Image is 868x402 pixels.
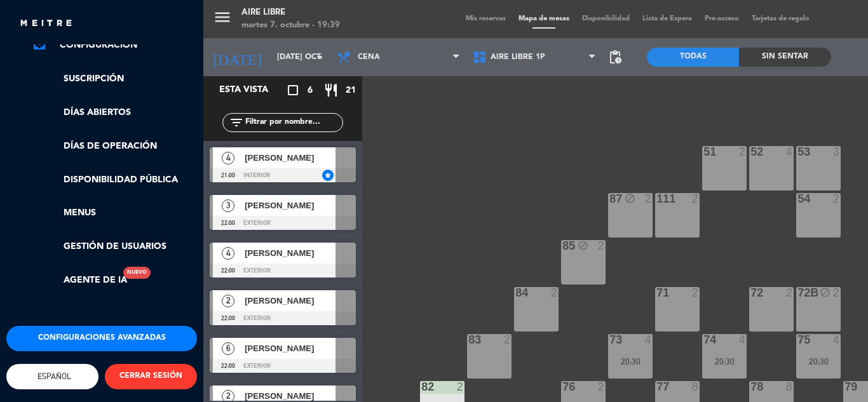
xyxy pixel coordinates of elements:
span: 6 [222,342,234,355]
span: Español [34,372,71,381]
span: 6 [308,83,313,98]
a: Gestión de usuarios [32,239,197,254]
div: Esta vista [210,83,295,98]
a: Suscripción [32,72,197,86]
i: crop_square [285,83,301,98]
div: Nuevo [123,267,151,279]
a: Disponibilidad pública [32,173,197,187]
a: Agente de IANuevo [32,273,127,288]
button: Configuraciones avanzadas [6,326,197,351]
a: Días de Operación [32,139,197,154]
span: [PERSON_NAME] [245,342,336,355]
span: 2 [222,295,234,307]
span: 4 [222,152,234,164]
span: [PERSON_NAME] [245,199,336,212]
span: 3 [222,199,234,212]
span: [PERSON_NAME] [245,151,336,164]
a: Configuración [32,37,197,53]
span: 4 [222,247,234,260]
span: [PERSON_NAME] [245,294,336,307]
a: Menus [32,206,197,220]
span: 21 [346,83,356,98]
img: MEITRE [19,19,73,29]
button: CERRAR SESIÓN [105,364,197,389]
span: [PERSON_NAME] [245,246,336,260]
i: filter_list [229,115,244,130]
a: Días abiertos [32,105,197,120]
i: restaurant [323,83,339,98]
input: Filtrar por nombre... [244,116,342,130]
